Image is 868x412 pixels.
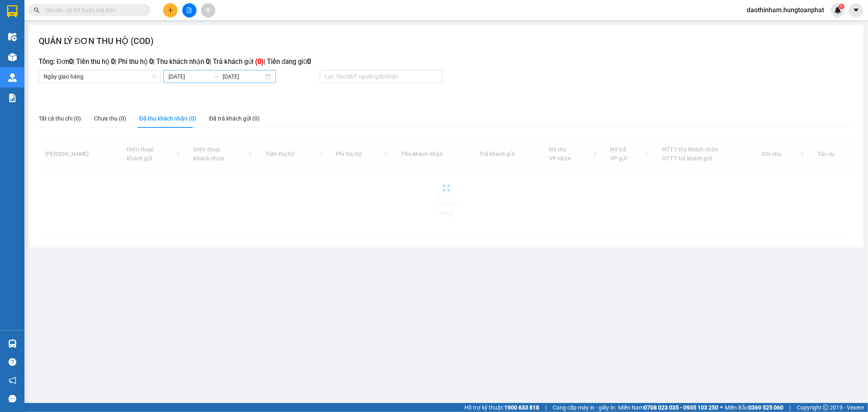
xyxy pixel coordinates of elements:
[168,7,173,13] span: plus
[740,5,831,15] span: daothinham.hungtoanphat
[8,73,17,82] img: warehouse-icon
[9,395,16,403] span: message
[9,358,16,366] span: question-circle
[9,377,16,384] span: notification
[34,7,39,13] span: search
[545,403,547,412] span: |
[69,58,73,66] b: 0
[8,33,17,41] img: warehouse-icon
[39,57,854,67] h3: Tổng: Đơn | Tiền thu hộ | Phí thu hộ | Thu khách nhận | Trả khách gửi | Tiền đang giữ
[839,4,844,9] sup: 1
[186,7,192,13] span: file-add
[644,404,718,411] strong: 0708 023 035 - 0935 103 250
[163,3,177,18] button: plus
[553,403,616,412] span: Cung cấp máy in - giấy in:
[789,403,791,412] span: |
[840,4,843,9] span: 1
[255,58,264,66] b: ( 0 )
[834,7,842,14] img: icon-new-feature
[748,404,783,411] strong: 0369 525 060
[45,6,141,15] input: Tìm tên, số ĐT hoặc mã đơn
[94,114,126,123] div: Chưa thu (0)
[8,53,17,61] img: warehouse-icon
[39,114,81,123] div: Tất cả thu chi (0)
[849,3,863,18] button: caret-down
[139,114,196,123] div: Đã thu khách nhận (0)
[209,114,260,123] div: Đã trả khách gửi (0)
[182,3,197,18] button: file-add
[111,58,115,66] b: 0
[823,405,829,410] span: copyright
[213,73,219,80] span: to
[149,58,153,66] b: 0
[618,403,718,412] span: Miền Nam
[206,58,210,66] b: 0
[39,35,153,48] h2: QUẢN LÝ ĐƠN THU HỘ (COD)
[223,72,264,81] input: Ngày kết thúc
[168,72,210,81] input: Ngày bắt đầu
[44,70,156,83] span: Ngày giao hàng
[853,7,860,14] span: caret-down
[307,58,311,66] b: 0
[7,5,17,18] img: logo-vxr
[8,340,17,348] img: warehouse-icon
[464,403,539,412] span: Hỗ trợ kỹ thuật:
[8,94,17,102] img: solution-icon
[504,404,539,411] strong: 1900 633 818
[205,7,211,13] span: aim
[720,406,723,409] span: ⚪️
[201,3,215,18] button: aim
[213,73,219,80] span: swap-right
[725,403,783,412] span: Miền Bắc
